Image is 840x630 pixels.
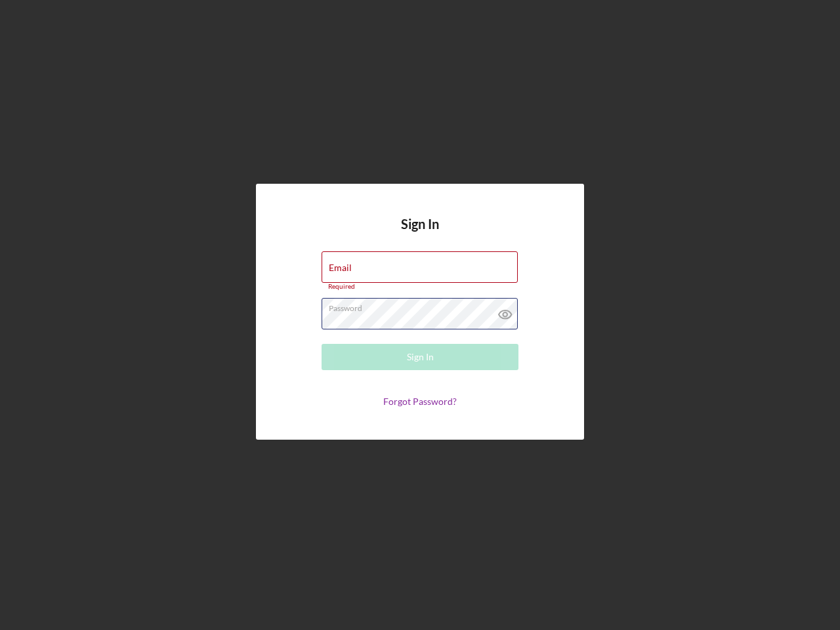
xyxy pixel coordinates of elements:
label: Password [329,299,518,313]
h4: Sign In [401,217,439,251]
button: Sign In [322,344,518,370]
a: Forgot Password? [383,396,457,407]
div: Sign In [407,344,434,370]
div: Required [322,283,518,291]
label: Email [329,262,352,273]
